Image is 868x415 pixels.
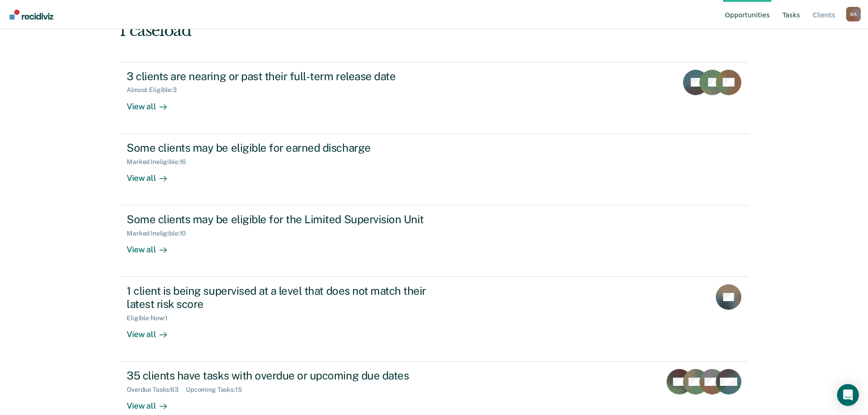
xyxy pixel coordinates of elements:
div: Some clients may be eligible for the Limited Supervision Unit [127,213,447,226]
div: Some clients may be eligible for earned discharge [127,141,447,154]
div: Hi, [PERSON_NAME]. We’ve found some outstanding items across 1 caseload [119,3,623,40]
div: View all [127,237,178,255]
div: Eligible Now : 1 [127,314,175,322]
img: Recidiviz [10,10,53,20]
div: Almost Eligible : 3 [127,86,184,94]
a: Some clients may be eligible for the Limited Supervision UnitMarked Ineligible:10View all [119,205,749,277]
div: 1 client is being supervised at a level that does not match their latest risk score [127,284,447,311]
div: View all [127,94,178,112]
div: Open Intercom Messenger [837,384,859,406]
div: 3 clients are nearing or past their full-term release date [127,70,447,83]
div: B A [846,7,861,21]
div: Overdue Tasks : 63 [127,386,186,394]
div: View all [127,394,178,411]
div: View all [127,322,178,340]
a: 3 clients are nearing or past their full-term release dateAlmost Eligible:3View all [119,62,749,134]
div: Upcoming Tasks : 15 [186,386,249,394]
a: Some clients may be eligible for earned dischargeMarked Ineligible:16View all [119,134,749,205]
div: 35 clients have tasks with overdue or upcoming due dates [127,369,447,382]
div: Marked Ineligible : 10 [127,230,193,237]
a: 1 client is being supervised at a level that does not match their latest risk scoreEligible Now:1... [119,277,749,362]
div: View all [127,165,178,183]
div: Marked Ineligible : 16 [127,158,193,166]
button: Profile dropdown button [846,7,861,21]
